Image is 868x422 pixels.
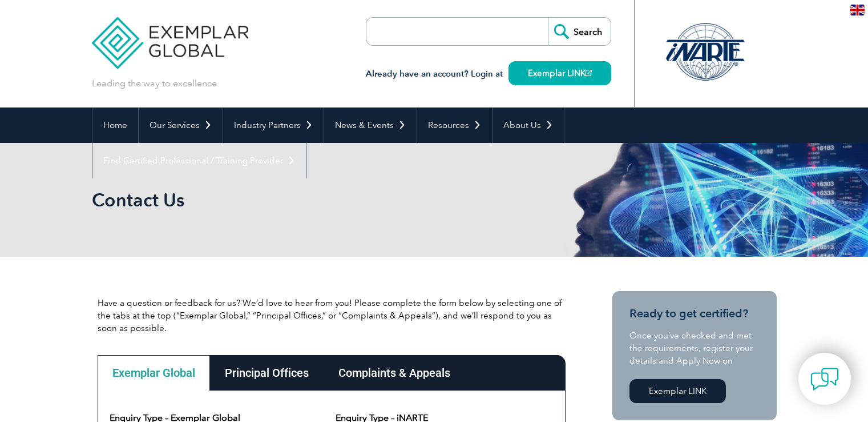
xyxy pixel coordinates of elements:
div: Complaints & Appeals [324,355,465,391]
div: Exemplar Global [98,355,210,391]
h3: Ready to get certified? [629,306,760,321]
div: Principal Offices [210,355,324,391]
img: contact-chat.png [810,365,839,393]
a: Resources [417,108,492,143]
h3: Already have an account? Login at [366,67,611,81]
p: Once you’ve checked and met the requirements, register your details and Apply Now on [629,329,760,367]
img: open_square.png [586,70,592,76]
a: Our Services [139,108,223,143]
a: Exemplar LINK [508,61,611,85]
a: Exemplar LINK [629,379,726,403]
img: en [850,5,865,15]
input: Search [548,18,611,45]
a: News & Events [324,108,417,143]
p: Leading the way to excellence [92,77,217,90]
a: Industry Partners [223,108,324,143]
p: Have a question or feedback for us? We’d love to hear from you! Please complete the form below by... [98,297,566,335]
h1: Contact Us [92,189,530,211]
a: Home [92,108,138,143]
a: About Us [492,108,564,143]
a: Find Certified Professional / Training Provider [92,143,306,178]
